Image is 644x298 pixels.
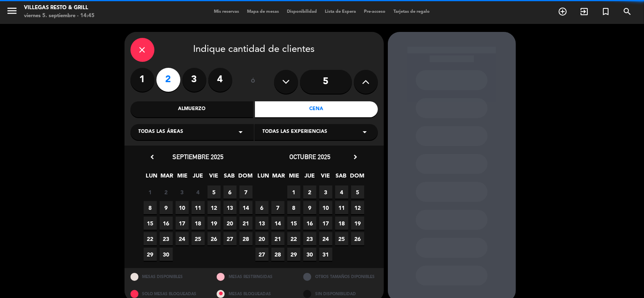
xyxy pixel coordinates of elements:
[223,201,237,214] span: 13
[138,45,147,55] i: close
[223,171,236,184] span: SAB
[207,186,221,199] span: 5
[130,38,378,62] div: Indique cantidad de clientes
[319,217,332,230] span: 17
[257,171,270,184] span: LUN
[124,268,211,285] div: MESAS DISPONIBLES
[303,186,316,199] span: 2
[321,10,360,14] span: Lista de Espera
[255,217,269,230] span: 13
[622,7,632,16] i: search
[263,128,328,136] span: Todas las experiencias
[176,232,189,245] span: 24
[239,201,253,214] span: 14
[287,201,300,214] span: 8
[271,232,284,245] span: 21
[360,10,390,14] span: Pre-acceso
[144,201,157,214] span: 8
[303,171,316,184] span: JUE
[319,201,332,214] span: 10
[160,186,173,199] span: 2
[255,232,269,245] span: 20
[207,232,221,245] span: 26
[176,171,189,184] span: MIE
[236,127,246,137] i: arrow_drop_down
[148,153,157,161] i: chevron_left
[160,217,173,230] span: 16
[160,248,173,261] span: 30
[303,248,316,261] span: 30
[283,10,321,14] span: Disponibilidad
[240,68,266,96] div: ó
[287,232,300,245] span: 22
[255,101,378,117] div: Cena
[238,171,251,184] span: DOM
[160,171,174,184] span: MAR
[144,232,157,245] span: 22
[272,171,285,184] span: MAR
[390,10,434,14] span: Tarjetas de regalo
[160,232,173,245] span: 23
[319,186,332,199] span: 3
[287,217,300,230] span: 15
[144,217,157,230] span: 15
[288,171,301,184] span: MIE
[192,171,205,184] span: JUE
[287,186,300,199] span: 1
[239,217,253,230] span: 21
[243,10,283,14] span: Mapa de mesas
[352,153,360,161] i: chevron_right
[289,153,330,161] span: octubre 2025
[255,248,269,261] span: 27
[297,268,384,285] div: OTROS TAMAÑOS DIPONIBLES
[130,101,253,117] div: Almuerzo
[160,201,173,214] span: 9
[319,232,332,245] span: 24
[351,217,364,230] span: 19
[319,171,332,184] span: VIE
[335,232,348,245] span: 25
[335,186,348,199] span: 4
[303,232,316,245] span: 23
[223,186,237,199] span: 6
[239,186,253,199] span: 7
[271,217,284,230] span: 14
[335,201,348,214] span: 11
[360,127,370,137] i: arrow_drop_down
[192,232,205,245] span: 25
[239,232,253,245] span: 28
[271,248,284,261] span: 28
[303,201,316,214] span: 9
[156,68,180,92] label: 2
[24,4,95,12] div: Villegas Resto & Grill
[24,12,95,20] div: viernes 5. septiembre - 14:45
[208,68,232,92] label: 4
[351,232,364,245] span: 26
[223,217,237,230] span: 20
[176,217,189,230] span: 17
[130,68,154,92] label: 1
[138,128,184,136] span: Todas las áreas
[210,10,243,14] span: Mis reservas
[192,186,205,199] span: 4
[144,248,157,261] span: 29
[579,7,589,16] i: exit_to_app
[182,68,206,92] label: 3
[335,217,348,230] span: 18
[350,171,363,184] span: DOM
[176,201,189,214] span: 10
[271,201,284,214] span: 7
[303,217,316,230] span: 16
[192,201,205,214] span: 11
[601,7,610,16] i: turned_in_not
[144,186,157,199] span: 1
[173,153,224,161] span: septiembre 2025
[351,201,364,214] span: 12
[6,5,18,17] i: menu
[176,186,189,199] span: 3
[207,201,221,214] span: 12
[287,248,300,261] span: 29
[319,248,332,261] span: 31
[351,186,364,199] span: 5
[558,7,567,16] i: add_circle_outline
